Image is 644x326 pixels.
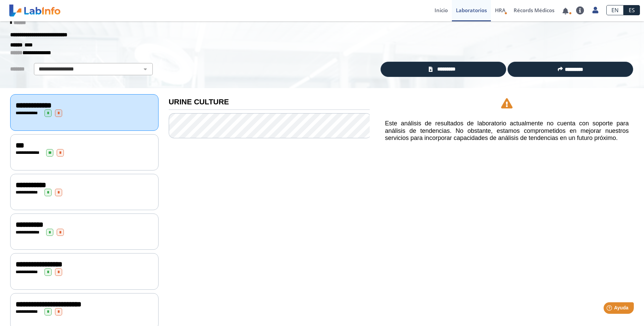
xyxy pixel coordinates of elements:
[385,120,629,142] h5: Este análisis de resultados de laboratorio actualmente no cuenta con soporte para análisis de ten...
[606,5,624,15] a: EN
[169,98,229,106] b: URINE CULTURE
[584,300,637,319] iframe: Help widget launcher
[495,7,505,14] span: HRA
[624,5,640,15] a: ES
